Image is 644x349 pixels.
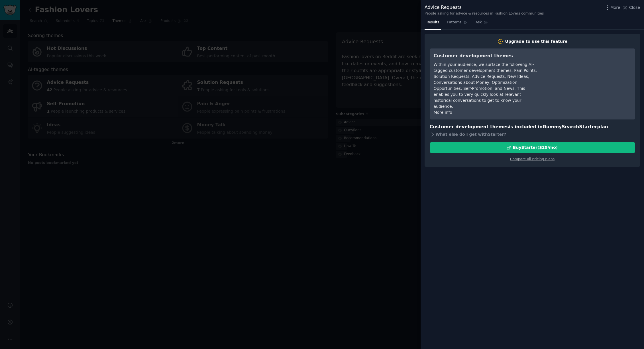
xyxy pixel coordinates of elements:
[610,5,620,11] span: More
[546,52,631,95] iframe: YouTube video player
[476,20,482,25] span: Ask
[543,124,597,129] span: GummySearch Starter
[430,130,635,138] div: What else do I get with Starter ?
[604,5,620,11] button: More
[430,123,635,131] h3: Customer development themes is included in plan
[425,18,441,30] a: Results
[434,62,538,109] div: Within your audience, we surface the following AI-tagged customer development themes: Pain Points...
[447,20,461,25] span: Patterns
[510,157,555,161] a: Compare all pricing plans
[427,20,439,25] span: Results
[505,38,568,44] div: Upgrade to use this feature
[474,18,490,30] a: Ask
[434,52,538,60] h3: Customer development themes
[425,4,544,11] div: Advice Requests
[513,145,558,151] div: Buy Starter ($ 29 /mo )
[434,110,452,115] a: More info
[445,18,469,30] a: Patterns
[629,5,640,11] span: Close
[622,5,640,11] button: Close
[425,11,544,16] div: People asking for advice & resources in Fashion Lovers communities
[430,142,635,153] button: BuyStarter($29/mo)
